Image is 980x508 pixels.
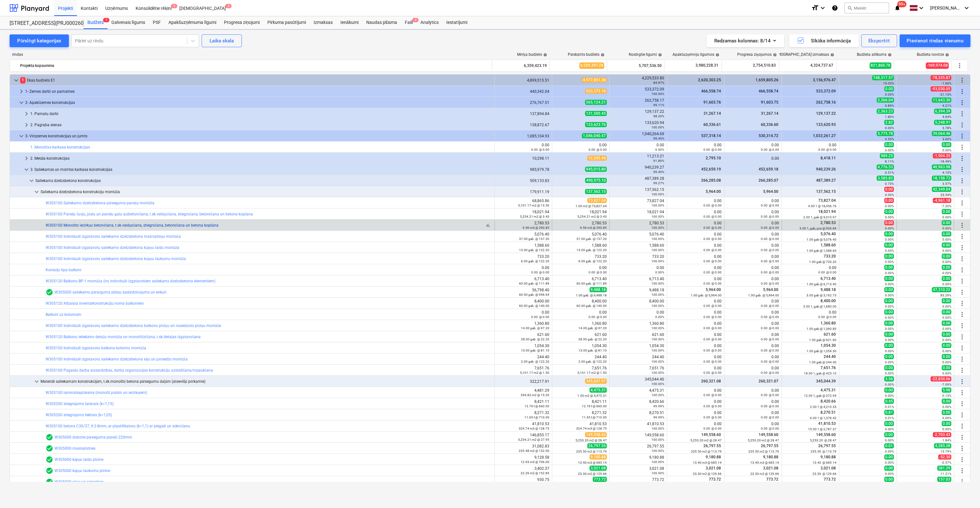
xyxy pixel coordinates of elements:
span: keyboard_arrow_right [23,155,30,162]
small: 4.15% [942,171,951,174]
small: 4.21% [942,104,951,107]
a: W305100 Individuāli izgatavotu saliekamo dzelzsbetona balkonu plātņu un nosedzošo plātņu montāža [46,323,221,328]
span: Vairāk darbību [958,344,966,352]
span: 2,363.23 [877,109,894,114]
div: 985,979.78 [497,167,549,172]
a: W305100 Individuāli izgatavotu saliekamo dzelzsbetona masīvplātņu montāža [46,234,181,239]
a: Balkoni uz kolonnām [46,312,81,317]
a: Ienākumi [337,16,362,29]
a: W305120 Balkonu BP-1 montāža (no individuāli izgatavotiem saliekamā dzelzsbetona elementiem) [46,279,215,283]
span: -1,904.35 [933,153,951,158]
a: W305200 stiegrojums liektais (k=1,05) [46,413,112,417]
div: 262,758.17 [612,98,664,107]
button: Meklēt [844,3,889,13]
small: 0.00% [885,193,894,197]
span: 2,366.04 [877,98,894,103]
small: 99.11% [653,103,664,107]
span: 6,529,397.28 [579,62,604,69]
div: 137,894.84 [497,112,549,116]
span: keyboard_arrow_down [33,188,41,196]
div: Eksportēt [868,37,890,45]
small: 0.89% [885,104,894,107]
small: 0.00% [885,93,894,96]
a: W305100 Individuāli izgatavotu saliekamo dzelzsbetona siju un pārsedžu montāža [46,357,188,361]
span: Vairāk darbību [958,99,966,106]
small: 99.45% [653,137,664,140]
div: 3- Virszemes konstrukcijas un jumts [25,131,492,141]
div: 940,239.27 [612,165,664,174]
a: Faili3 [401,16,417,29]
span: 60,336.60 [760,122,779,127]
a: W305120 Atbalsta inventārkonstrukciju noma balkoniem [46,301,144,306]
small: 0.00% [885,126,894,130]
div: Naudas plūsma [362,16,401,29]
div: 509,133.83 [497,178,549,183]
a: PSF [149,16,165,29]
span: 0.00 [884,187,894,192]
span: 0.00 [942,142,951,147]
a: 1. Monolītās karkasa konstrukcijas [30,145,90,149]
small: 0.00% [655,148,664,151]
span: Vairāk darbību [958,277,966,285]
span: Vairāk darbību [958,210,966,218]
span: 466,558.74 [758,89,779,93]
div: 4,899,515.51 [497,78,549,83]
div: Budžeta novirze [917,52,949,57]
div: Apakšuzņēmēju līgumos [672,52,719,57]
span: 452,659.19 [701,167,722,171]
span: -78,335.87 [931,75,951,80]
span: Vairāk darbību [958,110,966,118]
div: 0.00 [497,143,549,152]
div: Progresa ziņojumi [220,16,264,29]
small: 0.00 @ 0.00 [531,148,549,151]
span: 945,015.80 [585,167,607,172]
i: Zināšanu pamats [832,4,838,12]
div: 11,213.21 [612,154,664,163]
span: 940,239.26 [815,167,836,171]
a: W305000 sijas un pārsedzes [55,480,104,484]
small: 0.00 @ 0.00 [703,148,722,151]
span: keyboard_arrow_down [18,132,25,140]
div: Pirkuma pasūtījumi [264,16,310,29]
small: 100.00% [651,92,664,96]
a: W305000 kāpņu laidu plātne [55,457,103,462]
i: keyboard_arrow_down [917,4,925,12]
span: 8,418.11 [820,156,836,160]
a: W305100 Individuāli izgatavotu saliekamo dzelzsbetona kāpņu laidu montāža [46,245,179,250]
a: Analytics [417,16,442,29]
a: W305000 kāpņu laukumu plātne [55,468,110,473]
div: Projekta kopsumma [20,61,489,71]
span: Vairāk darbību [958,400,966,408]
span: help [599,53,605,57]
div: Noslēgtie līgumi [629,52,662,57]
div: 440,342.04 [497,89,549,94]
a: W305100 Individuāli izgatavotu saliekamo dzelzsbetona kāpņu laukumu montāža [46,257,186,261]
div: 133,620.94 [612,120,664,129]
a: Iestatījumi [442,16,471,29]
small: 0.00% [942,149,951,152]
span: 137,562.15 [585,189,607,194]
span: 99+ [897,1,907,7]
span: help [772,53,777,57]
span: 1 [20,77,26,83]
span: keyboard_arrow_down [28,177,35,185]
span: 989.25 [880,153,894,158]
button: Pārslēgt kategorijas [10,34,69,47]
i: format_size [811,4,819,12]
span: Vairāk darbību [958,366,966,374]
a: Konsoļu tipa balkoni [46,268,81,272]
a: W305000 masīvplātnes [55,446,95,451]
span: Vairāk darbību [958,88,966,95]
span: 129,137.22 [815,111,836,116]
span: 3,585.82 [877,176,894,181]
span: Vairāk darbību [958,322,966,330]
span: 2,795.10 [705,156,722,160]
span: 1,046,040.47 [582,133,607,138]
a: W305100 laminātsaplāksnis (monolīt.joslām un iecirkņiem) [46,390,147,395]
small: -21.13% [939,93,951,96]
span: 490,975.10 [585,178,607,183]
a: Budžets1 [84,16,108,29]
a: W305100 Monolīto iecirkņu betonēšana, t.sk.veidņošana, stiegrošana, betonēšana un betona kopšana [46,223,219,228]
a: W305120 Balkonu ieliekāmo detaļu montāža un monolītīzēšana, t.sk.detaļas izgatavošana [46,335,201,339]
